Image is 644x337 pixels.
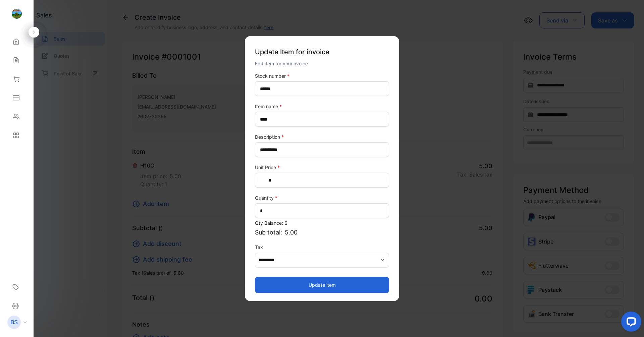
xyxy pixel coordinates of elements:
span: Edit item for your invoice [255,61,308,66]
label: Quantity [255,194,389,201]
p: Qty Balance: 6 [255,219,389,226]
label: Stock number [255,72,389,79]
span: 5.00 [285,228,298,237]
label: Item name [255,103,389,110]
button: Update item [255,277,389,293]
label: Unit Price [255,164,389,171]
iframe: LiveChat chat widget [616,309,644,337]
p: BS [10,318,18,327]
label: Tax [255,244,389,251]
img: logo [12,9,22,19]
label: Description [255,133,389,140]
p: Update Item for invoice [255,44,389,60]
p: Sub total: [255,228,389,237]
